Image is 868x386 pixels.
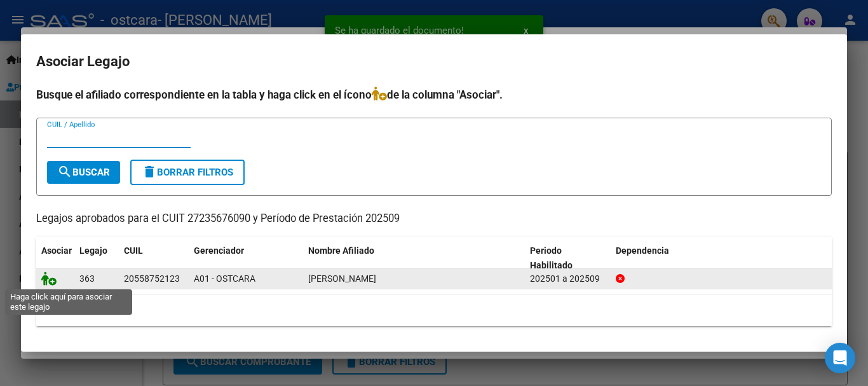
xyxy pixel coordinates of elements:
[308,273,376,284] span: MALDONADO BASTHIAN JONAS
[194,273,255,284] span: A01 - OSTCARA
[142,164,157,179] mat-icon: delete
[142,167,233,178] span: Borrar Filtros
[525,237,611,279] datatable-header-cell: Periodo Habilitado
[825,343,855,373] div: Open Intercom Messenger
[530,272,606,286] div: 202501 a 202509
[530,245,573,270] span: Periodo Habilitado
[130,160,245,185] button: Borrar Filtros
[303,237,525,279] datatable-header-cell: Nombre Afiliado
[189,237,303,279] datatable-header-cell: Gerenciador
[57,167,110,178] span: Buscar
[57,164,72,179] mat-icon: search
[611,237,832,279] datatable-header-cell: Dependencia
[36,50,832,74] h2: Asociar Legajo
[36,237,74,279] datatable-header-cell: Asociar
[124,272,180,286] div: 20558752123
[41,245,72,256] span: Asociar
[36,294,832,326] div: 1 registros
[119,237,189,279] datatable-header-cell: CUIL
[36,211,832,227] p: Legajos aprobados para el CUIT 27235676090 y Período de Prestación 202509
[79,245,107,256] span: Legajo
[36,86,832,103] h4: Busque el afiliado correspondiente en la tabla y haga click en el ícono de la columna "Asociar".
[74,237,119,279] datatable-header-cell: Legajo
[124,245,143,256] span: CUIL
[194,245,244,256] span: Gerenciador
[616,245,669,256] span: Dependencia
[47,161,120,184] button: Buscar
[79,273,95,284] span: 363
[308,245,374,256] span: Nombre Afiliado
